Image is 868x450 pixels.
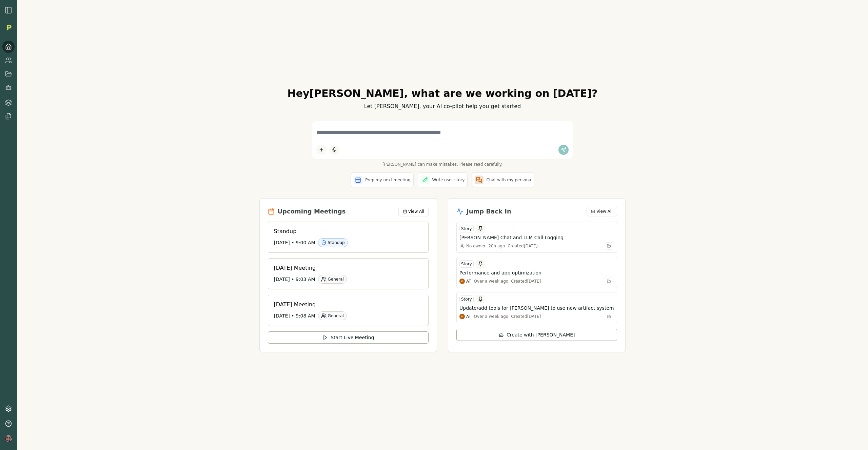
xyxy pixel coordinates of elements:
[459,295,474,303] div: Story
[351,172,413,187] button: Prep my next meeting
[432,177,465,183] span: Write user story
[459,314,465,319] img: Adam Tucker
[466,279,471,284] span: AT
[274,264,417,272] h3: [DATE] Meeting
[474,279,509,284] div: Over a week ago
[459,279,465,284] img: Adam Tucker
[318,311,347,320] div: General
[587,207,617,216] button: View All
[466,314,471,319] span: AT
[486,177,531,183] span: Chat with my persona
[329,145,339,155] button: Start dictation
[2,417,15,430] button: Help
[274,238,417,247] div: [DATE] • 9:00 AM
[331,334,374,341] span: Start Live Meeting
[459,234,564,241] h3: [PERSON_NAME] Chat and LLM Call Logging
[268,331,429,344] button: Start Live Meeting
[274,275,417,284] div: [DATE] • 9:03 AM
[467,207,511,216] h2: Jump Back In
[274,311,417,320] div: [DATE] • 9:08 AM
[459,234,614,241] button: [PERSON_NAME] Chat and LLM Call Logging
[408,209,424,214] span: View All
[511,279,541,284] div: Created [DATE]
[312,162,573,167] span: [PERSON_NAME] can make mistakes. Please read carefully.
[459,269,614,276] button: Performance and app optimization
[511,314,541,319] div: Created [DATE]
[507,331,575,338] span: Create with [PERSON_NAME]
[398,207,429,216] button: View All
[558,145,569,155] button: Send message
[456,329,617,341] button: Create with [PERSON_NAME]
[459,225,474,232] div: Story
[259,87,625,100] h1: Hey [PERSON_NAME] , what are we working on [DATE]?
[268,222,429,253] a: Standup[DATE] • 9:00 AMStandup
[5,435,12,442] img: profile
[4,22,14,33] img: Organization logo
[4,6,13,14] img: sidebar
[459,269,541,276] h3: Performance and app optimization
[474,314,509,319] div: Over a week ago
[318,238,348,247] div: Standup
[268,295,429,326] a: [DATE] Meeting[DATE] • 9:08 AMGeneral
[259,102,625,110] p: Let [PERSON_NAME], your AI co-pilot help you get started
[274,301,417,309] h3: [DATE] Meeting
[472,172,534,187] button: Chat with my persona
[268,258,429,289] a: [DATE] Meeting[DATE] • 9:03 AMGeneral
[459,305,614,311] button: Update/add tools for [PERSON_NAME] to use new artifact system
[277,207,346,216] h2: Upcoming Meetings
[459,260,474,268] div: Story
[488,243,505,249] div: 20h ago
[508,243,537,249] div: Created [DATE]
[466,243,486,249] span: No owner
[418,172,468,187] button: Write user story
[274,227,417,236] h3: Standup
[316,145,327,155] button: Add content to chat
[596,209,612,214] span: View All
[318,275,347,284] div: General
[365,177,410,183] span: Prep my next meeting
